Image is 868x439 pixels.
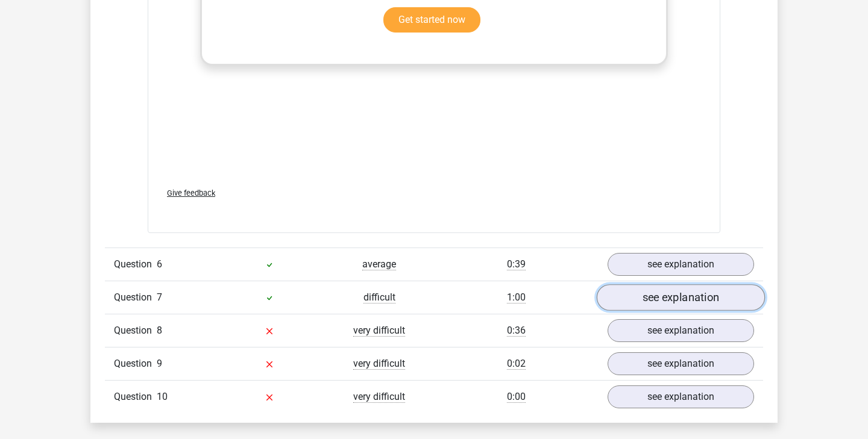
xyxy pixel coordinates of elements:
span: Give feedback [167,188,215,198]
span: difficult [363,291,395,304]
span: 10 [157,391,168,402]
a: see explanation [608,352,754,375]
span: 6 [157,258,162,270]
span: very difficult [353,325,405,337]
a: see explanation [608,385,754,408]
a: see explanation [608,319,754,342]
span: Question [114,356,157,371]
span: 0:39 [507,258,526,270]
a: see explanation [608,253,754,276]
span: 0:00 [507,391,526,403]
span: Question [114,323,157,338]
span: 1:00 [507,291,526,304]
span: 0:36 [507,325,526,337]
a: Get started now [383,7,480,33]
span: very difficult [353,358,405,370]
span: very difficult [353,391,405,403]
span: 0:02 [507,358,526,370]
span: Question [114,257,157,272]
a: see explanation [597,284,765,311]
span: 9 [157,358,162,369]
span: Question [114,290,157,305]
span: 8 [157,325,162,336]
span: Question [114,390,157,404]
span: 7 [157,291,162,303]
span: average [362,258,396,270]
